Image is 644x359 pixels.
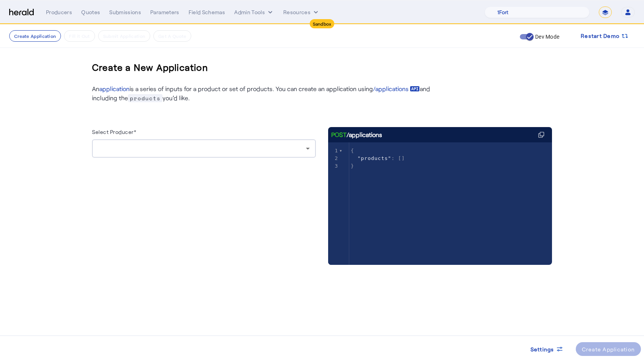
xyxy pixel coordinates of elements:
div: Quotes [81,8,100,16]
button: Resources dropdown menu [283,8,320,16]
img: Herald Logo [9,9,34,16]
label: Select Producer* [92,129,136,135]
button: Create Application [9,30,61,42]
div: 1 [328,147,339,155]
div: Submissions [109,8,141,16]
a: /applications [373,84,420,93]
span: POST [331,130,347,139]
span: : [] [351,155,405,161]
herald-code-block: /applications [328,127,552,250]
span: Restart Demo [581,31,619,41]
button: Get A Quote [153,30,191,42]
div: Field Schemas [189,8,225,16]
button: Fill it Out [64,30,95,42]
button: Settings [524,342,570,356]
div: Parameters [150,8,179,16]
span: products [128,94,163,102]
label: Dev Mode [534,33,559,41]
button: Submit Application [98,30,150,42]
a: application [99,85,130,92]
span: Settings [531,345,554,353]
div: Producers [46,8,72,16]
span: } [351,163,354,169]
div: 3 [328,162,339,170]
h3: Create a New Application [92,55,208,80]
button: internal dropdown menu [234,8,274,16]
button: Restart Demo [575,29,635,43]
div: 2 [328,155,339,162]
div: Sandbox [310,19,335,28]
span: { [351,148,354,153]
span: "products" [358,155,391,161]
p: An is a series of inputs for a product or set of products. You can create an application using an... [92,84,437,103]
div: /applications [331,130,382,139]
